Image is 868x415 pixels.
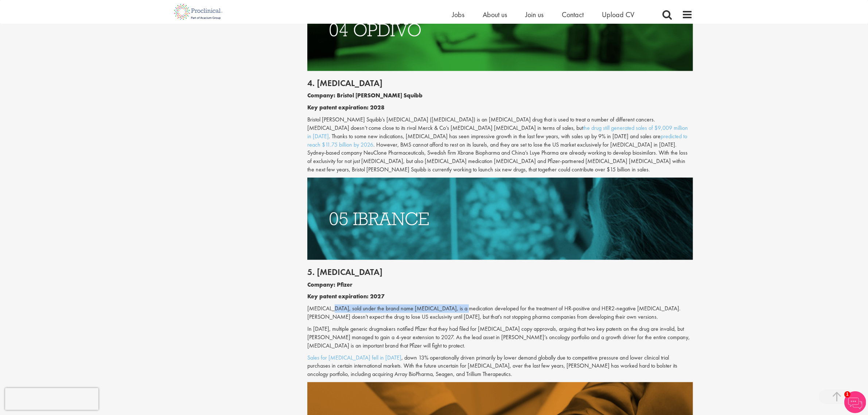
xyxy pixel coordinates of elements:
span: 1 [844,391,851,397]
b: Key patent expiration: 2027 [307,292,385,300]
iframe: reCAPTCHA [5,388,98,410]
p: In [DATE], multiple generic drugmakers notified Pfizer that they had filed for [MEDICAL_DATA] cop... [307,325,693,350]
p: [MEDICAL_DATA], sold under the brand name [MEDICAL_DATA], is a medication developed for the treat... [307,305,693,321]
p: Bristol [PERSON_NAME] Squibb’s [MEDICAL_DATA] ([MEDICAL_DATA]) is an [MEDICAL_DATA] drug that is ... [307,116,693,174]
a: predicted to reach $11.75 billion by 2026 [307,132,687,148]
a: Join us [526,10,544,19]
a: Jobs [452,10,465,19]
a: Contact [562,10,584,19]
h2: 5. [MEDICAL_DATA] [307,267,693,277]
a: About us [483,10,507,19]
a: Sales for [MEDICAL_DATA] fell in [DATE] [307,354,401,361]
a: the drug still generated sales of $9,009 million in [DATE] [307,124,688,140]
p: , down 13% operationally driven primarily by lower demand globally due to competitive pressure an... [307,354,693,379]
b: Key patent expiration: 2028 [307,104,385,111]
b: Company: Pfizer [307,281,353,288]
b: Company: Bristol [PERSON_NAME] Squibb [307,92,423,99]
a: Upload CV [602,10,635,19]
img: Chatbot [844,391,866,413]
h2: 4. [MEDICAL_DATA] [307,78,693,88]
img: Drugs with patents due to expire Ibrance [307,178,693,260]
